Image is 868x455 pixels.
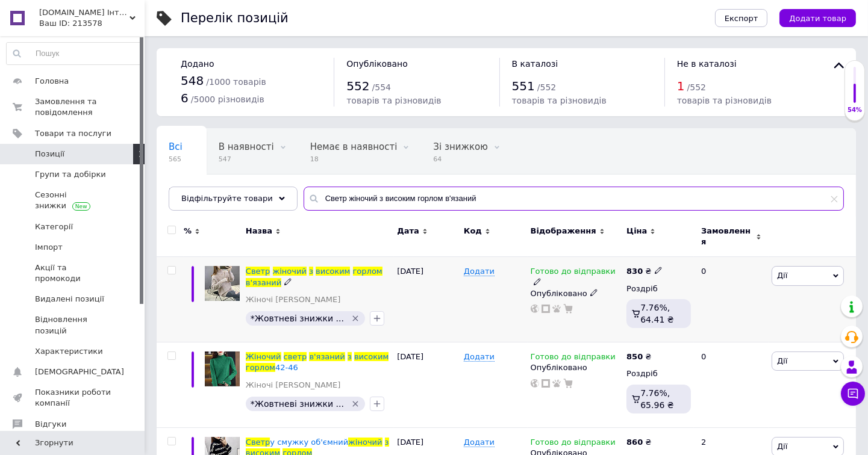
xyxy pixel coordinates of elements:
span: Групи та добірки [35,169,106,180]
span: Головна [35,76,69,87]
span: / 5000 різновидів [191,94,264,104]
span: в'язаний [309,352,345,361]
button: Додати товар [779,9,856,27]
div: Роздріб [626,283,691,294]
span: Замовлення та повідомлення [35,96,111,118]
svg: Видалити мітку [351,314,360,323]
span: Сезонні знижки [35,190,111,211]
span: 7.76%, 65.96 ₴ [640,388,673,410]
div: Опубліковано [531,288,621,299]
b: 830 [626,267,643,276]
div: 0 [694,257,769,342]
span: Дії [777,271,787,280]
div: 54% [845,106,864,114]
span: високим [354,352,389,361]
span: Всі [169,141,183,152]
span: / 1000 товарів [206,77,266,87]
span: Характеристики [35,346,103,357]
span: 64 [433,155,487,164]
span: 42-46 [275,363,298,372]
div: ₴ [626,437,651,448]
span: Категорії [35,221,73,232]
span: % [184,226,192,237]
span: Товари та послуги [35,128,111,139]
span: 551 [512,79,535,93]
div: [DATE] [394,257,461,342]
svg: Видалити мітку [351,399,360,409]
span: Не в каталозі [677,59,737,69]
div: Опубліковано [531,362,621,373]
span: Видалені позиції [35,294,104,305]
span: Код [464,226,482,237]
span: Дата [397,226,419,237]
span: Немає в наявності [310,141,398,152]
img: Женский свитер вязаный с высоким горлом 42-46 [205,351,240,386]
span: горлом [246,363,275,372]
span: горлом [353,267,382,276]
span: Відновлення позицій [35,314,111,336]
span: у смужку об'ємний [270,438,348,447]
span: / 554 [372,82,391,92]
div: Перелік позицій [181,12,289,25]
span: Жіночий [246,352,281,361]
span: Ціна [626,226,647,237]
span: Светр [246,438,270,447]
div: [DATE] [394,342,461,428]
span: Показники роботи компанії [35,387,111,409]
span: Відгуки [35,419,66,430]
span: Дії [777,356,787,365]
div: Ваш ID: 213578 [39,18,145,29]
span: Зі знижкою [433,141,487,152]
span: в'язаний [246,278,281,287]
div: Роздріб [626,368,691,379]
span: 6 [181,91,189,105]
span: / 552 [687,82,706,92]
span: Імпорт [35,242,63,253]
span: Назва [246,226,272,237]
button: Чат з покупцем [841,382,865,406]
span: Додати [464,267,495,276]
span: 547 [219,155,274,164]
span: жіночий [273,267,307,276]
span: Експорт [725,14,758,23]
span: DZHINESTRA.com.ua Інтернет-магазин Сумки Одяг Рюкзаки [39,7,130,18]
div: ₴ [626,351,651,362]
b: 850 [626,352,643,361]
span: Готово до відправки [531,352,616,365]
span: жіночий [348,438,382,447]
span: Готово до відправки [531,267,616,279]
span: 565 [169,155,183,164]
span: *Жовтневі знижки ... [251,314,344,323]
button: Експорт [715,9,768,27]
span: [DOMAIN_NAME] [169,187,244,198]
span: [DEMOGRAPHIC_DATA] [35,367,124,377]
span: Додати [464,438,495,447]
input: Пошук [7,43,142,64]
span: 548 [181,73,204,88]
span: Відображення [531,226,596,237]
span: товарів та різновидів [677,96,772,105]
span: / 552 [537,82,556,92]
span: *Жовтневі знижки ... [251,399,344,409]
span: Акції та промокоди [35,262,111,284]
span: 1 [677,79,685,93]
span: Відфільтруйте товари [181,194,273,203]
a: Жіночийсветрв'язанийзвисокимгорлом42-46 [246,352,389,372]
span: з [348,352,352,361]
a: Светржіночийзвисокимгорломв'язаний [246,267,382,286]
span: 552 [346,79,369,93]
input: Пошук по назві позиції, артикулу і пошуковим запитам [304,187,844,211]
span: Опубліковано [346,59,408,69]
span: Позиції [35,149,64,159]
span: Додано [181,59,214,69]
b: 860 [626,438,643,447]
div: 0 [694,342,769,428]
span: з [309,267,313,276]
a: Жіночі [PERSON_NAME] [246,380,340,391]
span: В каталозі [512,59,558,69]
span: товарів та різновидів [346,96,441,105]
span: високим [316,267,350,276]
span: Замовлення [701,226,753,247]
span: Светр [246,267,270,276]
span: В наявності [219,141,274,152]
